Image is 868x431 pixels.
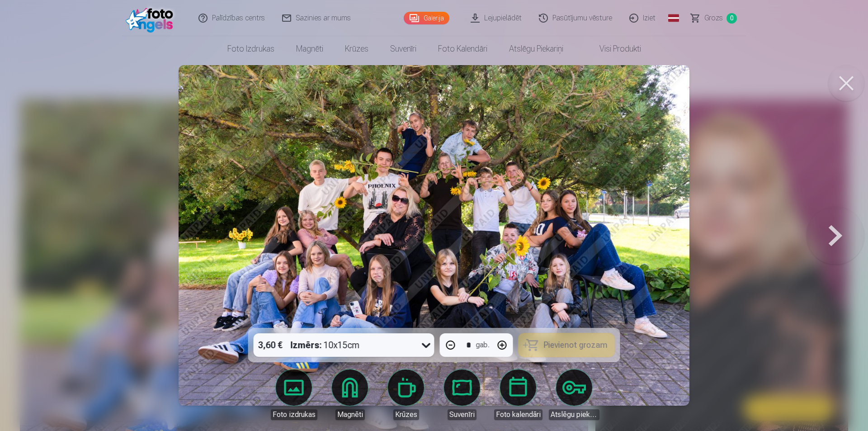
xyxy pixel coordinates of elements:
a: Foto kalendāri [493,369,543,420]
a: Suvenīri [437,369,487,420]
a: Visi produkti [574,36,652,62]
a: Galerija [404,12,449,24]
div: Atslēgu piekariņi [549,409,599,420]
div: Magnēti [335,409,365,420]
div: Foto izdrukas [271,409,317,420]
a: Foto kalendāri [427,36,498,62]
div: gab. [476,340,490,350]
a: Krūzes [334,36,379,62]
a: Atslēgu piekariņi [549,369,599,420]
a: Magnēti [325,369,375,420]
a: Foto izdrukas [269,369,319,420]
a: Foto izdrukas [217,36,285,62]
div: 10x15cm [291,333,360,357]
a: Suvenīri [379,36,427,62]
a: Magnēti [285,36,334,62]
strong: Izmērs : [291,339,322,351]
button: Pievienot grozam [519,333,615,357]
div: Krūzes [393,409,419,420]
div: Foto kalendāri [494,409,542,420]
span: 0 [726,13,737,24]
a: Atslēgu piekariņi [498,36,574,62]
img: /fa1 [126,4,178,33]
span: Pievienot grozam [544,341,608,349]
span: Grozs [704,13,723,24]
a: Krūzes [381,369,431,420]
div: 3,60 € [254,333,287,357]
div: Suvenīri [448,409,476,420]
